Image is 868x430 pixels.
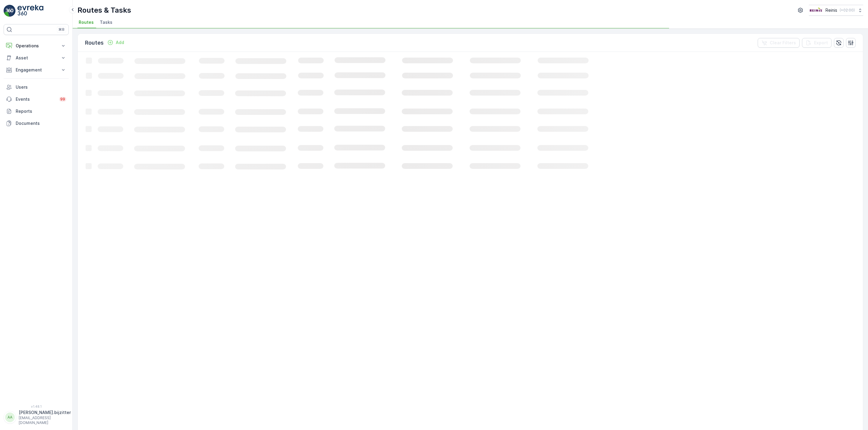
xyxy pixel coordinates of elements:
img: logo_light-DOdMpM7g.png [17,5,43,17]
span: Routes [79,19,94,25]
button: Asset [4,52,69,64]
p: Engagement [16,67,57,73]
img: Reinis-Logo-Vrijstaand_Tekengebied-1-copy2_aBO4n7j.png [809,7,823,14]
p: Users [16,84,66,90]
span: Tasks [100,19,112,25]
img: logo [4,5,16,17]
a: Reports [4,105,69,117]
button: Export [802,38,832,48]
p: ⌘B [58,27,64,32]
p: Reports [16,108,66,114]
a: Documents [4,117,69,129]
p: 99 [60,97,65,102]
button: Engagement [4,64,69,76]
span: v 1.48.1 [4,405,69,408]
p: Events [16,96,55,102]
button: Add [105,39,127,46]
p: Clear Filters [770,40,796,46]
p: Operations [16,43,57,49]
a: Users [4,81,69,93]
p: ( +02:00 ) [840,8,855,13]
p: Add [116,40,124,46]
p: Routes [85,39,104,47]
button: Clear Filters [758,38,800,48]
p: Export [814,40,828,46]
a: Events99 [4,93,69,105]
p: Asset [16,55,57,61]
button: AA[PERSON_NAME].bijzitter[EMAIL_ADDRESS][DOMAIN_NAME] [4,409,69,425]
p: Reinis [826,7,837,13]
p: Routes & Tasks [77,5,131,15]
p: Documents [16,120,66,126]
button: Reinis(+02:00) [809,5,863,16]
p: [EMAIL_ADDRESS][DOMAIN_NAME] [19,416,71,425]
button: Operations [4,40,69,52]
div: AA [5,413,15,422]
p: [PERSON_NAME].bijzitter [19,409,71,416]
